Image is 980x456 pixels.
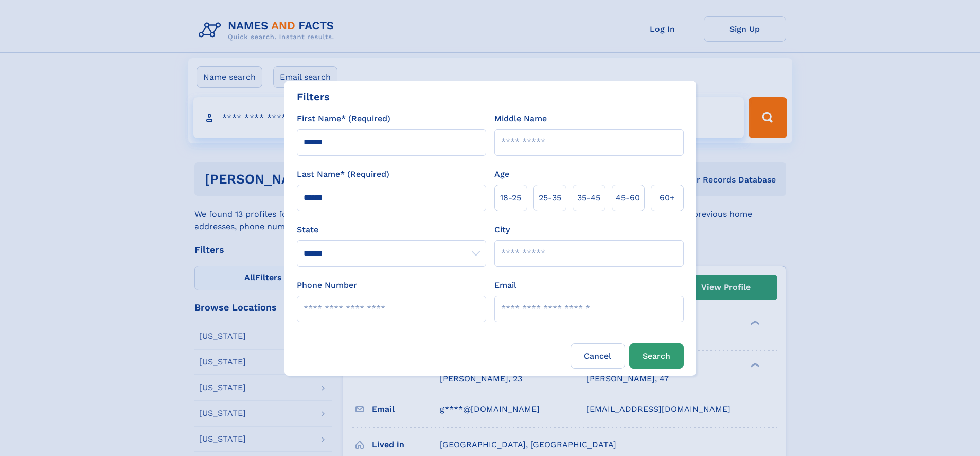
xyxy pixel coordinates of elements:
label: First Name* (Required) [297,113,390,125]
label: Middle Name [494,113,547,125]
span: 18‑25 [500,192,521,204]
button: Search [629,343,684,369]
label: Phone Number [297,279,357,291]
span: 45‑60 [616,192,640,204]
label: Age [494,168,509,180]
span: 35‑45 [577,192,600,204]
label: Email [494,279,516,291]
label: Cancel [571,343,625,369]
label: City [494,224,510,236]
label: Last Name* (Required) [297,168,389,180]
label: State [297,224,486,236]
span: 60+ [660,192,675,204]
div: Filters [297,89,330,104]
span: 25‑35 [539,192,561,204]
